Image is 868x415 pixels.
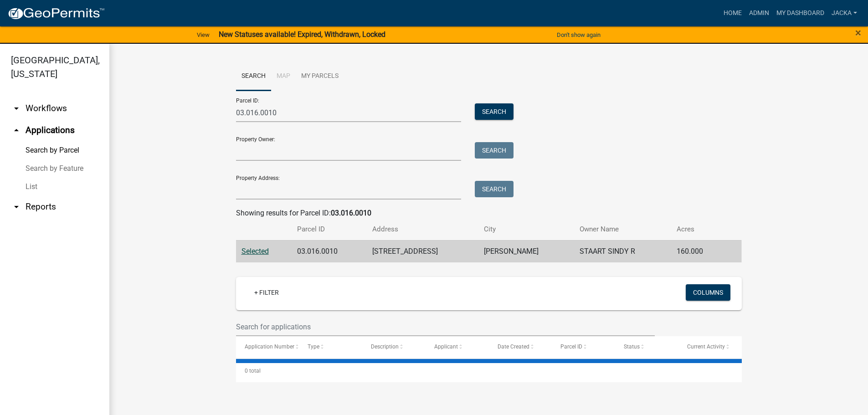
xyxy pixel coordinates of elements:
th: Acres [671,219,726,240]
datatable-header-cell: Current Activity [678,336,742,358]
button: Search [475,181,514,197]
th: Address [367,219,478,240]
datatable-header-cell: Application Number [236,336,299,358]
datatable-header-cell: Parcel ID [552,336,615,358]
th: City [478,219,574,240]
span: × [855,26,861,39]
i: arrow_drop_up [11,125,22,136]
span: Parcel ID [560,343,582,350]
a: jacka [828,5,861,22]
button: Search [475,142,514,159]
i: arrow_drop_down [11,201,22,212]
a: + Filter [247,284,286,301]
td: [PERSON_NAME] [478,240,574,262]
datatable-header-cell: Applicant [426,336,489,358]
a: Home [720,5,745,22]
a: Selected [241,247,269,256]
span: Type [308,343,319,350]
datatable-header-cell: Description [362,336,426,358]
datatable-header-cell: Status [615,336,678,358]
button: Close [855,27,861,38]
th: Parcel ID [292,219,367,240]
span: Date Created [498,343,529,350]
div: 0 total [236,359,742,382]
a: My Parcels [296,62,344,91]
span: Description [371,343,399,350]
button: Don't show again [553,27,604,42]
button: Search [475,103,514,120]
th: Owner Name [574,219,671,240]
button: Columns [686,284,730,301]
td: 03.016.0010 [292,240,367,262]
span: Applicant [434,343,458,350]
a: View [193,27,213,42]
span: Application Number [245,343,294,350]
input: Search for applications [236,318,655,336]
a: My Dashboard [773,5,828,22]
td: [STREET_ADDRESS] [367,240,478,262]
span: Status [624,343,640,350]
a: Search [236,62,271,91]
td: STAART SINDY R [574,240,671,262]
strong: New Statuses available! Expired, Withdrawn, Locked [219,30,385,39]
i: arrow_drop_down [11,103,22,114]
div: Showing results for Parcel ID: [236,208,742,219]
datatable-header-cell: Date Created [489,336,552,358]
a: Admin [745,5,773,22]
strong: 03.016.0010 [331,209,371,217]
span: Current Activity [687,343,725,350]
datatable-header-cell: Type [299,336,362,358]
td: 160.000 [671,240,726,262]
